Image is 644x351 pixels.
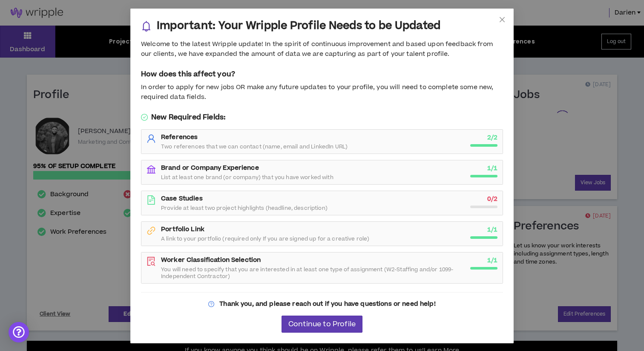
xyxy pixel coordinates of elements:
[491,9,514,32] button: Close
[487,164,497,173] strong: 1 / 1
[141,112,503,122] h5: New Required Fields:
[288,320,356,328] span: Continue to Profile
[161,266,465,280] span: You will need to specify that you are interested in at least one type of assignment (W2-Staffing ...
[487,133,497,142] strong: 2 / 2
[487,194,497,203] strong: 0 / 2
[141,21,152,32] span: bell
[141,69,503,79] h5: How does this affect you?
[147,195,156,205] span: file-text
[161,255,261,264] strong: Worker Classification Selection
[141,83,503,102] div: In order to apply for new jobs OR make any future updates to your profile, you will need to compl...
[147,165,156,174] span: bank
[161,225,204,234] strong: Portfolio Link
[282,316,362,333] button: Continue to Profile
[161,194,203,203] strong: Case Studies
[147,226,156,235] span: link
[208,301,214,307] span: question-circle
[161,174,333,181] span: List at least one brand (or company) that you have worked with
[161,205,328,212] span: Provide at least two project highlights (headline, description)
[161,163,259,172] strong: Brand or Company Experience
[147,134,156,143] span: user
[161,133,198,142] strong: References
[487,225,497,234] strong: 1 / 1
[9,322,29,342] div: Open Intercom Messenger
[499,16,506,23] span: close
[487,256,497,265] strong: 1 / 1
[141,114,148,121] span: check-circle
[161,235,369,242] span: A link to your portfolio (required only If you are signed up for a creative role)
[161,143,348,150] span: Two references that we can contact (name, email and LinkedIn URL)
[141,40,503,59] div: Welcome to the latest Wripple update! In the spirit of continuous improvement and based upon feed...
[219,299,435,308] strong: Thank you, and please reach out if you have questions or need help!
[147,257,156,266] span: file-search
[157,19,440,33] h3: Important: Your Wripple Profile Needs to be Updated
